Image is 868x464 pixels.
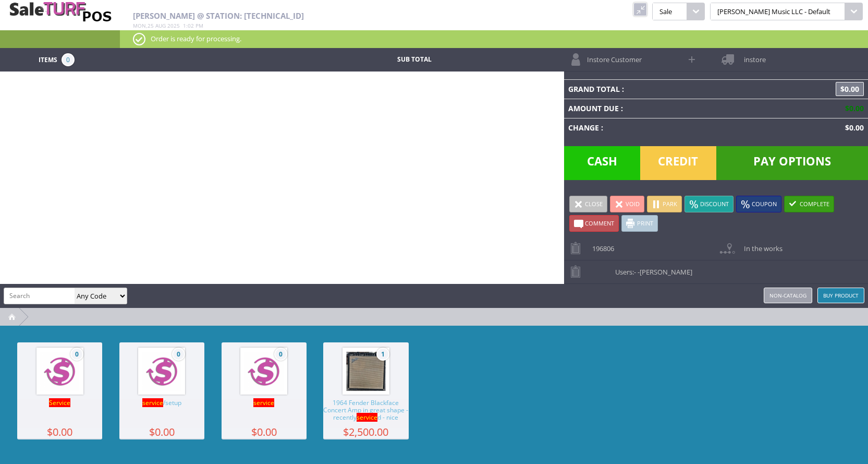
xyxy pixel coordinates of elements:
span: Service [49,398,70,407]
span: 1964 Fender Blackface Concert Amp in great shape - recently d - nice [323,399,408,428]
span: $0.00 [841,123,864,133]
span: service [357,413,377,422]
span: instore [739,48,766,64]
td: Grand Total : [564,79,753,99]
span: Mon [133,22,146,29]
span: service [142,398,163,407]
span: - [634,267,636,277]
span: In the works [739,237,783,253]
span: $0.00 [841,103,864,113]
a: Close [569,196,607,212]
span: -[PERSON_NAME] [638,267,692,277]
span: Cash [564,146,640,180]
span: 25 [148,22,154,29]
span: $0.00 [17,428,102,436]
span: pm [195,22,203,29]
a: Buy Product [817,288,864,303]
h2: [PERSON_NAME] @ Station: [TECHNICAL_ID] [133,11,567,20]
a: Print [621,215,658,232]
input: Search [4,288,75,303]
span: Pay Options [716,146,868,180]
span: 2025 [167,22,180,29]
span: 1 [183,22,186,29]
p: Order is ready for processing. [133,33,855,44]
span: , : [133,22,203,29]
span: 0 [172,348,185,361]
span: 0 [274,348,287,361]
span: 02 [188,22,194,29]
span: service [253,398,274,407]
a: Complete [784,196,834,212]
span: Instore Customer [582,48,642,64]
span: Users: [610,260,692,277]
td: Sub Total [338,53,491,66]
span: /setup [119,399,204,428]
a: Coupon [736,196,781,212]
span: 196806 [587,237,614,253]
span: $2,500.00 [323,428,408,436]
span: 1 [376,348,389,361]
a: Park [647,196,682,212]
td: Change : [564,118,753,137]
span: 0 [70,348,83,361]
a: Discount [684,196,733,212]
span: [PERSON_NAME] Music LLC - Default [710,3,845,20]
a: Void [610,196,644,212]
span: 0 [62,53,75,66]
span: Credit [640,146,716,180]
span: Aug [155,22,166,29]
td: Amount Due : [564,99,753,118]
span: $0.00 [836,82,864,96]
span: $0.00 [119,428,204,436]
span: Items [39,53,57,65]
span: $0.00 [222,428,307,436]
span: Sale [652,3,687,20]
a: Non-catalog [764,288,812,303]
span: Comment [585,219,614,227]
